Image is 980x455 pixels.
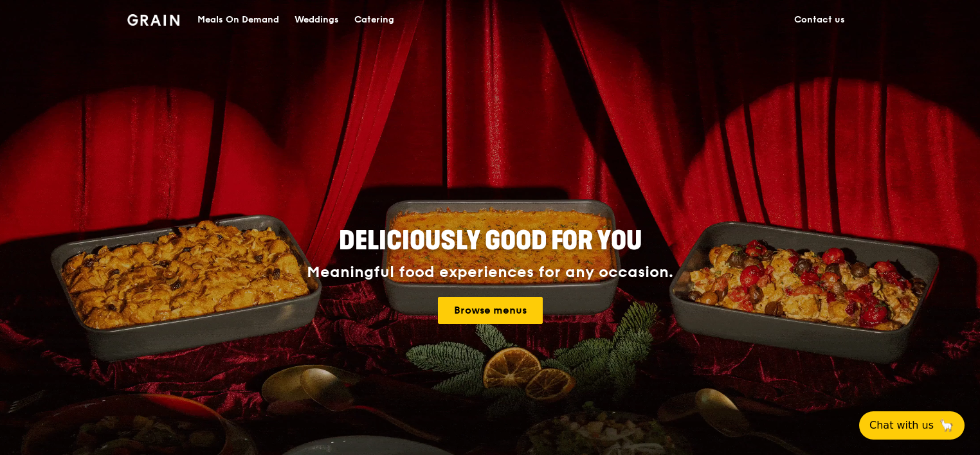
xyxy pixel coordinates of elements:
a: Browse menus [438,297,543,324]
div: Weddings [295,1,339,39]
span: 🦙 [939,418,954,433]
img: Grain [127,14,179,26]
button: Chat with us🦙 [859,411,965,440]
div: Meals On Demand [197,1,279,39]
span: Deliciously good for you [339,226,642,256]
a: Weddings [287,1,347,39]
div: Meaningful food experiences for any occasion. [259,263,721,281]
div: Catering [354,1,394,39]
a: Catering [347,1,402,39]
a: Contact us [786,1,853,39]
span: Chat with us [869,418,934,433]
